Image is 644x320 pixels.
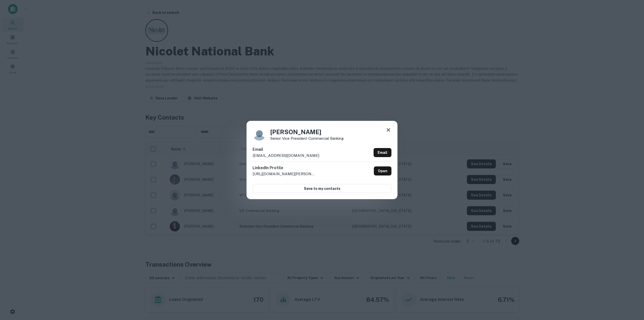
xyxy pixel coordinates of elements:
p: [URL][DOMAIN_NAME][PERSON_NAME] [253,171,315,177]
img: 9c8pery4andzj6ohjkjp54ma2 [253,127,266,140]
h6: Email [253,147,319,153]
p: [EMAIL_ADDRESS][DOMAIN_NAME] [253,153,319,159]
h4: [PERSON_NAME] [270,127,344,136]
p: Senior Vice President Commercial Banking [270,136,344,140]
iframe: Chat Widget [619,280,644,304]
a: Email [374,148,391,157]
h6: LinkedIn Profile [253,165,315,171]
button: Save to my contacts [253,184,391,193]
a: Open [374,166,391,175]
